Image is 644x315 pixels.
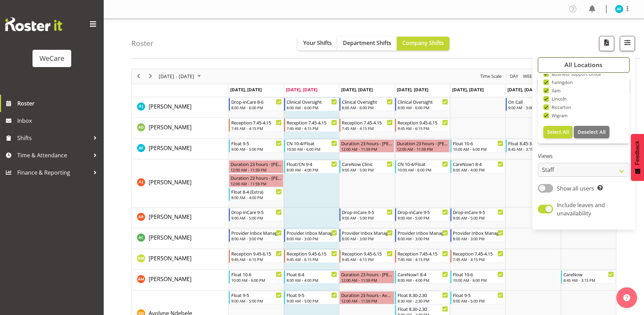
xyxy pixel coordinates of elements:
[342,250,392,257] div: Reception 9.45-6.15
[395,160,450,173] div: Amy Johannsen"s event - CN 10-4/Float Begin From Thursday, October 2, 2025 at 10:00:00 AM GMT+13:...
[231,291,282,298] div: Float 9-5
[229,119,283,132] div: Aleea Devenport"s event - Reception 7.45-4.15 Begin From Monday, September 29, 2025 at 7:45:00 AM...
[549,71,601,77] span: Business Support Office
[287,146,337,152] div: 10:00 AM - 6:00 PM
[508,146,559,152] div: 8:45 AM - 3:15 PM
[149,178,192,186] span: [PERSON_NAME]
[342,160,392,167] div: CareNow Clinic
[549,80,573,85] span: Faringdon
[599,36,614,51] button: Download a PDF of the roster according to the set date range.
[132,249,228,270] td: Antonia Mao resource
[231,298,282,304] div: 9:00 AM - 5:00 PM
[5,17,62,31] img: Rosterit website logo
[398,160,448,167] div: CN 10-4/Float
[298,37,337,50] button: Your Shifts
[132,207,228,228] td: Andrea Ramirez resource
[623,294,630,301] img: help-xxl-2.png
[17,98,100,109] span: Roster
[341,86,373,93] span: [DATE], [DATE]
[453,229,503,236] div: Provider Inbox Management
[149,178,192,186] a: [PERSON_NAME]
[231,174,282,181] div: Duration 23 hours - [PERSON_NAME]
[342,98,392,105] div: Clinical Oversight
[229,208,283,221] div: Andrea Ramirez"s event - Drop-inCare 9-5 Begin From Monday, September 29, 2025 at 9:00:00 AM GMT+...
[508,98,559,105] div: On Call
[287,98,337,105] div: Clinical Oversight
[341,291,392,298] div: Duration 23 hours - Avolyne Ndebele
[339,291,394,304] div: Avolyne Ndebele"s event - Duration 23 hours - Avolyne Ndebele Begin From Wednesday, October 1, 20...
[343,39,391,47] span: Department Shifts
[149,123,192,131] a: [PERSON_NAME]
[341,298,392,304] div: 12:00 AM - 11:59 PM
[453,271,503,278] div: Float 10-6
[149,213,192,221] span: [PERSON_NAME]
[398,257,448,262] div: 7:45 AM - 4:15 PM
[229,188,283,201] div: Amy Johannsen"s event - Float 8-4 (Extra) Begin From Monday, September 29, 2025 at 8:00:00 AM GMT...
[341,146,392,152] div: 12:00 AM - 11:59 PM
[287,298,337,304] div: 9:00 AM - 5:00 PM
[450,250,505,263] div: Antonia Mao"s event - Reception 7.45-4.15 Begin From Friday, October 3, 2025 at 7:45:00 AM GMT+13...
[395,270,450,284] div: Ashley Mendoza"s event - CareNow1 8-4 Begin From Thursday, October 2, 2025 at 8:00:00 AM GMT+13:0...
[620,36,635,51] button: Filter Shifts
[506,139,560,152] div: Alex Ferguson"s event - Float 8.45-3.15 Begin From Saturday, October 4, 2025 at 8:45:00 AM GMT+13...
[398,271,448,278] div: CareNow1 8-4
[563,271,614,278] div: CareNow
[132,159,228,207] td: Amy Johannsen resource
[231,188,282,195] div: Float 8-4 (Extra)
[395,98,450,111] div: AJ Jones"s event - Clinical Oversight Begin From Thursday, October 2, 2025 at 8:00:00 AM GMT+13:0...
[231,215,282,221] div: 9:00 AM - 5:00 PM
[156,69,205,84] div: Sep 29 - Oct 05, 2025
[287,250,337,257] div: Reception 9.45-6.15
[287,105,337,110] div: 8:00 AM - 6:00 PM
[17,115,100,126] span: Inbox
[287,229,337,236] div: Provider Inbox Management
[453,250,503,257] div: Reception 7.45-4.15
[149,275,192,283] span: [PERSON_NAME]
[231,257,282,262] div: 9:45 AM - 6:15 PM
[231,140,282,147] div: Float 9-5
[398,167,448,173] div: 10:00 AM - 6:00 PM
[450,139,505,152] div: Alex Ferguson"s event - Float 10-6 Begin From Friday, October 3, 2025 at 10:00:00 AM GMT+13:00 En...
[284,160,339,173] div: Amy Johannsen"s event - Float/CN 9-4 Begin From Tuesday, September 30, 2025 at 8:00:00 AM GMT+13:...
[337,37,397,50] button: Department Shifts
[39,53,64,64] div: WeCare
[509,72,520,81] button: Timeline Day
[342,209,392,215] div: Drop-inCare 9-5
[133,69,144,84] div: previous period
[397,140,448,147] div: Duration 23 hours - [PERSON_NAME]
[634,141,641,165] span: Feedback
[453,167,503,173] div: 8:00 AM - 4:00 PM
[287,119,337,126] div: Reception 7.45-4.15
[149,254,192,262] span: [PERSON_NAME]
[453,140,503,147] div: Float 10-6
[549,113,568,118] span: Wigram
[287,277,337,283] div: 8:00 AM - 4:00 PM
[398,305,448,312] div: Float 8.30-2.30
[508,105,559,110] div: 9:00 AM - 3:00 PM
[231,181,282,186] div: 12:00 AM - 11:59 PM
[287,140,337,147] div: CN 10-4/Float
[342,119,392,126] div: Reception 7.45-4.15
[149,213,192,221] a: [PERSON_NAME]
[398,98,448,105] div: Clinical Oversight
[450,270,505,284] div: Ashley Mendoza"s event - Float 10-6 Begin From Friday, October 3, 2025 at 10:00:00 AM GMT+13:00 E...
[522,72,535,81] span: Week
[231,146,282,152] div: 9:00 AM - 5:00 PM
[149,103,192,110] span: [PERSON_NAME]
[395,208,450,221] div: Andrea Ramirez"s event - Drop-inCare 9-5 Begin From Thursday, October 2, 2025 at 9:00:00 AM GMT+1...
[450,229,505,242] div: Andrew Casburn"s event - Provider Inbox Management Begin From Friday, October 3, 2025 at 8:00:00 ...
[149,144,192,152] a: [PERSON_NAME]
[17,167,90,178] span: Finance & Reporting
[341,271,392,278] div: Duration 23 hours - [PERSON_NAME]
[508,140,559,147] div: Float 8.45-3.15
[453,291,503,298] div: Float 9-5
[132,97,228,118] td: AJ Jones resource
[149,254,192,262] a: [PERSON_NAME]
[339,250,394,263] div: Antonia Mao"s event - Reception 9.45-6.15 Begin From Wednesday, October 1, 2025 at 9:45:00 AM GMT...
[231,271,282,278] div: Float 10-6
[453,277,503,283] div: 10:00 AM - 6:00 PM
[149,275,192,283] a: [PERSON_NAME]
[286,86,317,93] span: [DATE], [DATE]
[557,201,605,217] span: Include leaves and unavailability
[402,39,444,47] span: Company Shifts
